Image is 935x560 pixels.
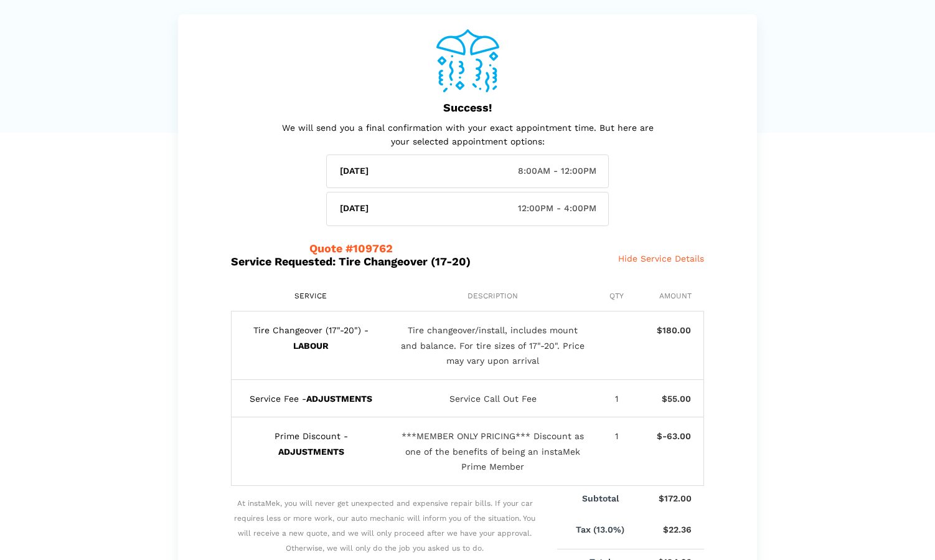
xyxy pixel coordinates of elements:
b: LABOUR [293,341,329,351]
h5: Service Requested: Tire Changeover (17-20) [231,242,502,268]
div: Service Call Out Fee [399,391,587,407]
div: $180.00 [646,323,691,369]
div: Qty [608,292,626,300]
div: Tire Changeover (17"-20") - [244,323,378,369]
h5: Success! [209,101,726,114]
span: 8:00AM - 12:00PM [518,166,596,176]
div: Tire changeover/install, includes mount and balance. For tire sizes of 17"-20". Price may vary up... [399,323,587,369]
div: $-63.00 [646,429,691,475]
div: ***MEMBER ONLY PRICING*** Discount as one of the benefits of being an instaMek Prime Member [399,429,587,475]
p: $172.00 [631,492,692,506]
b: ADJUSTMENTS [278,447,344,457]
div: 1 [608,391,626,407]
span: Hide Service Details [618,254,704,264]
div: Description [399,292,587,300]
h6: [DATE] [340,166,369,176]
span: Quote #109762 [309,242,393,255]
div: Prime Discount - [244,429,378,475]
div: Service [243,292,378,300]
div: $55.00 [646,391,691,407]
b: ADJUSTMENTS [306,394,372,404]
p: Subtotal [570,492,631,506]
div: Amount [647,292,692,300]
p: We will send you a final confirmation with your exact appointment time. But here are your selecte... [281,121,654,148]
p: Tax (13.0%) [570,523,631,537]
div: 1 [608,429,626,475]
span: 12:00PM - 4:00PM [518,203,596,213]
div: Service Fee - [244,391,378,407]
h6: [DATE] [340,203,369,214]
p: $22.36 [631,523,692,537]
